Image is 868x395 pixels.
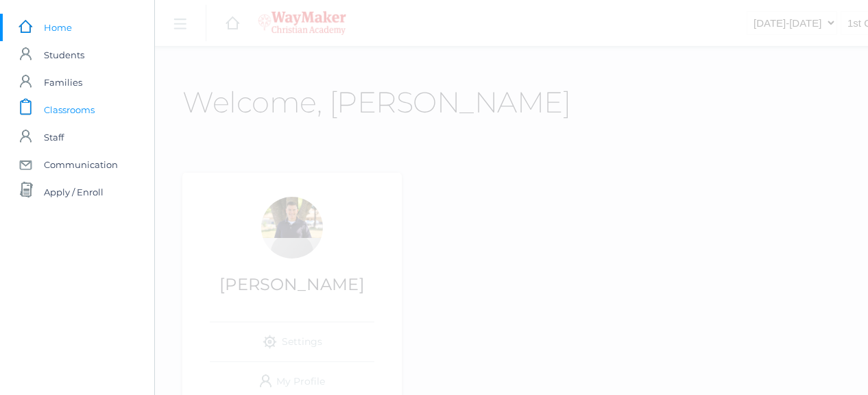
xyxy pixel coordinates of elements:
span: Home [44,14,72,41]
span: Staff [44,123,64,151]
span: Students [44,41,84,69]
span: Apply / Enroll [44,178,104,206]
span: Communication [44,151,118,178]
span: Classrooms [44,96,95,123]
span: Families [44,69,82,96]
